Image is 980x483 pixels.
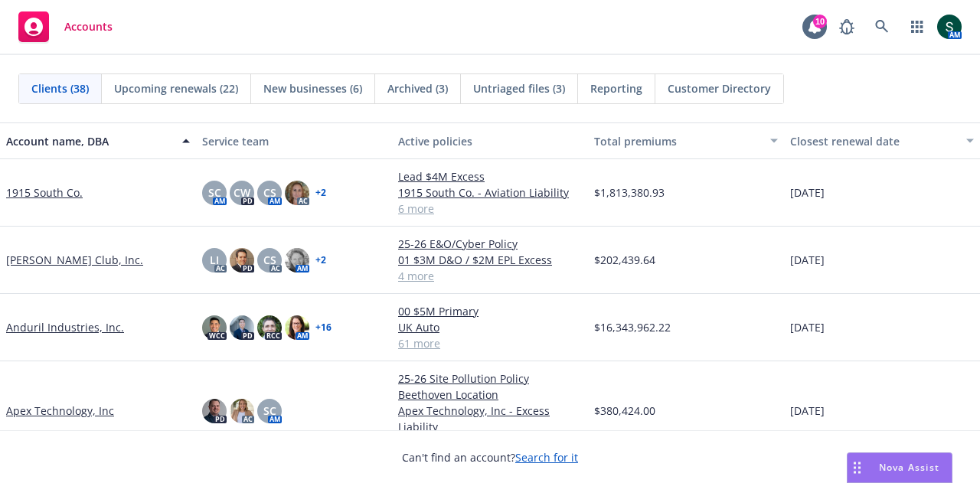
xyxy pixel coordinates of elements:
a: 01 $3M D&O / $2M EPL Excess [398,252,582,268]
button: Closest renewal date [784,122,980,159]
span: New businesses (6) [263,80,362,96]
span: Clients (38) [31,80,89,96]
span: Reporting [590,80,642,96]
a: 25-26 E&O/Cyber Policy [398,236,582,252]
span: SC [263,403,276,419]
div: Closest renewal date [790,133,957,149]
span: [DATE] [790,403,825,419]
span: LI [210,252,219,268]
a: Search [867,11,897,42]
a: Lead $4M Excess [398,168,582,184]
span: $1,813,380.93 [594,184,665,201]
a: Apex Technology, Inc [6,403,114,419]
a: + 16 [315,323,332,332]
span: Customer Directory [668,80,771,96]
span: Nova Assist [879,461,939,474]
img: photo [285,315,309,340]
img: photo [230,248,254,273]
div: 10 [813,15,827,28]
button: Nova Assist [847,452,952,483]
span: [DATE] [790,184,825,201]
div: Account name, DBA [6,133,173,149]
a: Switch app [902,11,933,42]
a: 61 more [398,335,582,351]
a: 1915 South Co. [6,184,83,201]
span: $380,424.00 [594,403,655,419]
span: CS [263,252,276,268]
span: Archived (3) [387,80,448,96]
span: $16,343,962.22 [594,319,671,335]
img: photo [285,181,309,205]
a: 00 $5M Primary [398,303,582,319]
span: Upcoming renewals (22) [114,80,238,96]
button: Active policies [392,122,588,159]
div: Service team [202,133,386,149]
img: photo [257,315,282,340]
div: Drag to move [848,453,867,482]
span: Untriaged files (3) [473,80,565,96]
button: Total premiums [588,122,784,159]
span: [DATE] [790,319,825,335]
a: Accounts [12,5,119,48]
a: + 2 [315,256,326,265]
a: [PERSON_NAME] Club, Inc. [6,252,143,268]
span: Can't find an account? [402,449,578,465]
span: [DATE] [790,252,825,268]
a: Search for it [515,450,578,465]
img: photo [285,248,309,273]
a: UK Auto [398,319,582,335]
span: $202,439.64 [594,252,655,268]
a: 25-26 Site Pollution Policy Beethoven Location [398,370,582,403]
button: Service team [196,122,392,159]
a: 1915 South Co. - Aviation Liability [398,184,582,201]
img: photo [202,315,227,340]
img: photo [202,399,227,423]
a: Anduril Industries, Inc. [6,319,124,335]
a: + 2 [315,188,326,197]
div: Total premiums [594,133,761,149]
span: CW [234,184,250,201]
span: SC [208,184,221,201]
img: photo [230,315,254,340]
a: 6 more [398,201,582,217]
a: Apex Technology, Inc - Excess Liability [398,403,582,435]
div: Active policies [398,133,582,149]
img: photo [230,399,254,423]
img: photo [937,15,962,39]
a: 4 more [398,268,582,284]
span: Accounts [64,21,113,33]
a: Report a Bug [831,11,862,42]
span: CS [263,184,276,201]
